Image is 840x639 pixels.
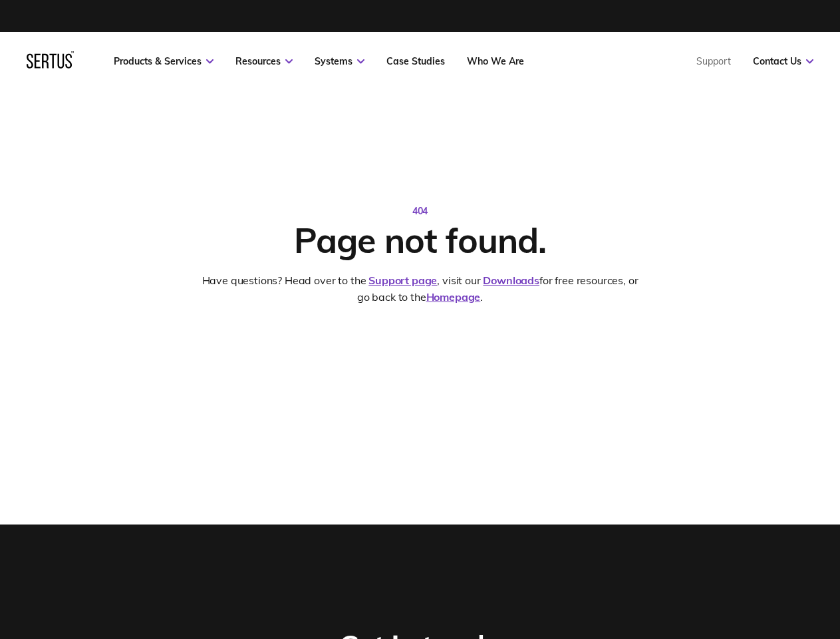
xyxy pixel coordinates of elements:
a: Who We Are [467,55,524,67]
a: Support page [368,274,437,287]
a: Homepage [426,290,481,304]
a: Case Studies [386,55,445,67]
div: 404 [412,205,428,218]
div: Have questions? Head over to the , visit our for free resources, or go back to the . [198,272,642,306]
div: Page not found. [294,218,545,262]
a: Products & Services [114,55,213,67]
a: Systems [315,55,364,67]
a: Contact Us [753,55,813,67]
a: Downloads [483,274,539,287]
a: Resources [235,55,293,67]
a: Support [696,55,731,67]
